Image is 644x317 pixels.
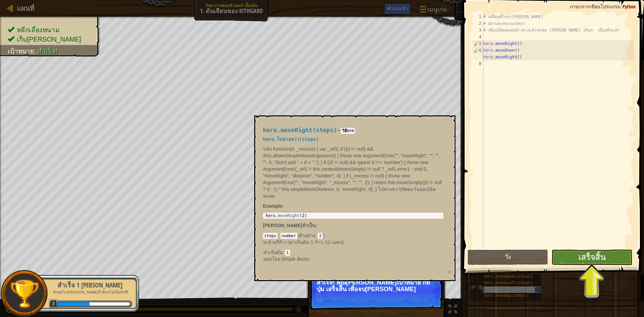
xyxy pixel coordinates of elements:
[48,290,132,295] p: ทำต่อไป [PERSON_NAME]ก็เขียนไม่เป็นสักที!
[263,223,316,228] span: [PERSON_NAME]จำเป็น
[263,127,337,134] span: hero.moveRight(steps)
[316,223,317,228] span: :
[318,233,323,239] code: 2
[280,233,298,239] code: number
[341,128,355,134] code: วิธีการ
[263,232,443,256] div: ( )
[263,256,310,262] em: Simple Boots.
[263,256,281,262] span: มอบโดย
[315,233,318,238] span: :
[263,127,443,134] h4: -
[263,239,443,246] p: จะย้ายกี่ก้าว (ค่าเริ่มต้น 1 ก้าว, 12 เมตร)
[263,137,319,142] span: hero.ไปทางขวา(steps)
[9,278,40,309] img: trophy.png
[263,203,282,209] span: Example
[299,233,315,238] span: ตัวอย่าง
[49,299,58,308] span: 3
[282,250,285,255] span: :
[263,146,443,199] p: ขยับ function(d, _excess) { var _ref1; if ((d != null) && !this.allowsSimpleMoveArguments) { thro...
[263,203,284,209] strong: :
[278,233,280,238] span: :
[447,269,451,276] button: ×
[263,233,278,239] code: steps
[48,280,132,290] div: สำเร็จ 1 [PERSON_NAME]
[285,250,290,256] code: 1
[263,250,282,255] span: ค่าเริ่มต้น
